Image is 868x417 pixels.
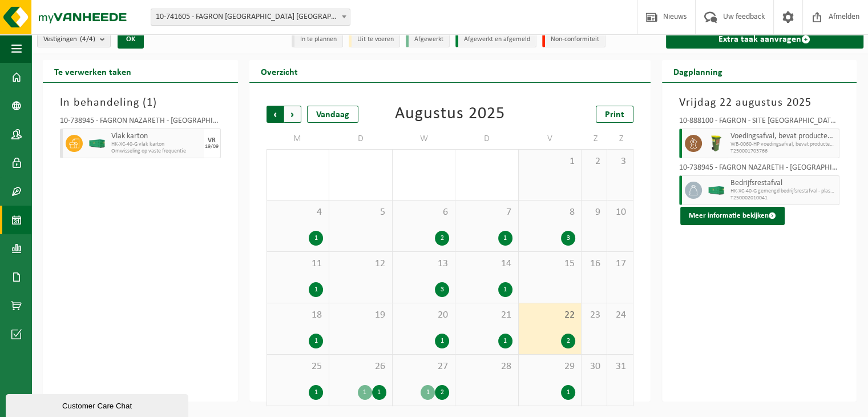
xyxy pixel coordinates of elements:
span: 15 [524,258,576,270]
div: 2 [435,231,449,246]
div: 1 [372,385,386,400]
span: 27 [398,360,450,373]
div: 1 [498,282,512,297]
span: 2 [587,155,601,168]
a: Print [596,106,633,123]
span: 28 [461,360,512,373]
li: In te plannen [292,32,343,47]
button: Vestigingen(4/4) [37,30,111,47]
img: HK-XC-40-GN-00 [88,139,106,148]
td: Z [607,129,633,149]
span: 7 [461,206,512,219]
span: 1 [147,97,153,109]
span: 18 [273,309,324,322]
div: 2 [561,334,575,348]
img: WB-0060-HPE-GN-50 [708,135,725,152]
span: 17 [613,258,627,270]
h3: Vrijdag 22 augustus 2025 [679,94,840,111]
div: 1 [435,334,449,348]
td: V [519,129,582,149]
div: 1 [309,385,323,400]
span: Vlak karton [111,132,201,141]
span: Omwisseling op vaste frequentie [111,148,201,155]
span: 11 [273,258,324,270]
span: 4 [273,206,324,219]
td: D [329,129,393,149]
span: 5 [335,206,386,219]
span: WB-0060-HP voedingsafval, bevat producten van dierlijke oors [730,141,837,148]
td: W [393,129,456,149]
div: 3 [561,231,575,246]
span: 10 [613,206,627,219]
span: Bedrijfsrestafval [730,179,837,188]
h2: Dagplanning [662,60,734,82]
button: Meer informatie bekijken [680,207,785,225]
li: Uit te voeren [349,32,400,47]
span: 10-741605 - FAGRON BELGIUM NV - NAZARETH [151,9,350,26]
li: Afgewerkt en afgemeld [455,32,536,47]
span: 19 [335,309,386,322]
iframe: chat widget [6,392,191,417]
td: M [267,129,330,149]
div: Vandaag [307,106,358,123]
span: 10-741605 - FAGRON BELGIUM NV - NAZARETH [151,9,350,25]
div: 1 [561,385,575,400]
span: 21 [461,309,512,322]
span: HK-XC-40-G vlak karton [111,141,201,148]
h3: In behandeling ( ) [60,94,221,111]
div: 10-888100 - FAGRON - SITE [GEOGRAPHIC_DATA] - [GEOGRAPHIC_DATA] [679,117,840,129]
li: Non-conformiteit [542,32,605,47]
div: 1 [498,334,512,348]
span: Vorige [267,106,284,123]
div: 1 [309,334,323,348]
span: 3 [613,155,627,168]
span: 25 [273,360,324,373]
span: 23 [587,309,601,322]
span: T250002010041 [730,195,837,202]
div: 1 [358,385,372,400]
span: 24 [613,309,627,322]
a: Extra taak aanvragen [666,30,864,49]
div: Augustus 2025 [395,106,505,123]
div: 2 [435,385,449,400]
span: 30 [587,360,601,373]
span: 26 [335,360,386,373]
img: HK-XC-40-GN-00 [708,186,725,195]
span: 9 [587,206,601,219]
span: 14 [461,258,512,270]
div: 10-738945 - FAGRON NAZARETH - [GEOGRAPHIC_DATA] [679,164,840,175]
span: 6 [398,206,450,219]
td: D [455,129,519,149]
div: 1 [309,231,323,246]
span: 31 [613,360,627,373]
td: Z [582,129,607,149]
h2: Overzicht [249,60,309,82]
count: (4/4) [80,35,95,43]
span: HK-XC-40-G gemengd bedrijfsrestafval - plastiek [730,188,837,195]
div: 10-738945 - FAGRON NAZARETH - [GEOGRAPHIC_DATA] [60,117,221,129]
span: Voedingsafval, bevat producten van dierlijke oorsprong, onverpakt, categorie 3 [730,132,837,141]
span: Print [605,110,624,119]
div: 1 [309,282,323,297]
span: T250001703766 [730,148,837,155]
li: Afgewerkt [406,32,450,47]
div: 1 [421,385,435,400]
span: 20 [398,309,450,322]
h2: Te verwerken taken [43,60,143,82]
span: Vestigingen [43,31,95,48]
span: 8 [524,206,576,219]
div: 19/09 [205,144,219,150]
div: VR [208,137,216,144]
span: 1 [524,155,576,168]
span: 13 [398,258,450,270]
span: 12 [335,258,386,270]
span: Volgende [284,106,301,123]
span: 29 [524,360,576,373]
div: 1 [498,231,512,246]
span: 22 [524,309,576,322]
div: 3 [435,282,449,297]
button: OK [118,30,144,49]
span: 16 [587,258,601,270]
